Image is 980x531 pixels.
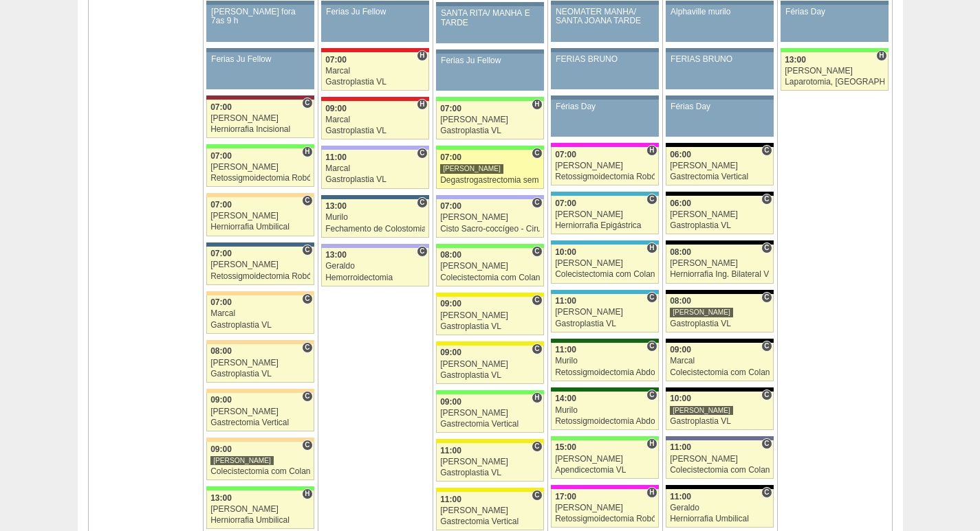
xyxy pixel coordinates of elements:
div: Retossigmoidectomia Robótica [210,174,310,183]
div: [PERSON_NAME] [555,308,655,317]
span: Consultório [417,197,427,208]
a: Ferias Ju Fellow [321,5,428,42]
div: Fechamento de Colostomia ou Enterostomia [325,225,425,234]
div: Key: Bartira [206,340,314,344]
div: Colecistectomia com Colangiografia VL [670,368,770,377]
div: SANTA RITA/ MANHÃ E TARDE [441,9,539,27]
a: C 09:00 Marcal Colecistectomia com Colangiografia VL [666,343,773,381]
span: Hospital [646,145,657,156]
div: Key: Aviso [436,2,543,6]
div: Herniorrafia Umbilical [670,515,770,523]
div: Gastroplastia VL [670,417,770,426]
div: Key: Santa Rita [436,293,543,297]
div: Key: Neomater [551,240,658,245]
div: Degastrogastrectomia sem vago [440,176,540,185]
span: 11:00 [440,495,461,504]
div: Gastroplastia VL [670,319,770,328]
div: Key: Santa Rita [436,488,543,492]
span: Consultório [646,341,657,352]
a: C 13:00 Murilo Fechamento de Colostomia ou Enterostomia [321,199,428,238]
div: [PERSON_NAME] fora 7as 9 h [211,8,309,25]
div: Laparotomia, [GEOGRAPHIC_DATA], Drenagem, Bridas VL [785,78,884,87]
span: 06:00 [670,199,691,208]
span: 13:00 [325,201,347,211]
div: [PERSON_NAME] [670,307,733,317]
div: Férias Day [785,8,884,16]
span: Consultório [302,98,312,109]
div: Key: Aviso [551,95,658,100]
span: Consultório [761,242,772,253]
div: Key: Santa Maria [551,339,658,343]
a: C 06:00 [PERSON_NAME] Gastroplastia VL [666,196,773,234]
div: Retossigmoidectomia Abdominal VL [555,417,655,426]
div: Gastroplastia VL [440,126,540,135]
div: Hemorroidectomia [325,273,425,282]
div: Key: Aviso [781,1,888,5]
div: Key: Christóvão da Gama [321,244,428,248]
div: [PERSON_NAME] [440,262,540,271]
div: Herniorrafia Umbilical [210,516,310,525]
a: FERIAS BRUNO [551,52,658,89]
div: Gastroplastia VL [325,78,425,87]
span: Consultório [302,245,312,256]
div: [PERSON_NAME] [210,212,310,221]
div: Herniorrafia Umbilical [210,223,310,231]
div: Gastroplastia VL [555,319,655,328]
div: Key: Aviso [321,1,428,5]
span: Hospital [876,50,886,61]
div: Key: Brasil [436,244,543,248]
div: [PERSON_NAME] [440,506,540,515]
div: Key: Neomater [551,290,658,294]
div: Colecistectomia com Colangiografia VL [440,273,540,282]
div: [PERSON_NAME] [210,407,310,416]
span: Consultório [761,145,772,156]
div: NEOMATER MANHÃ/ SANTA JOANA TARDE [556,8,654,25]
span: Hospital [646,242,657,253]
div: Key: Brasil [206,144,314,148]
div: Key: Sírio Libanês [206,95,314,100]
div: Key: Brasil [436,390,543,394]
div: Key: Assunção [321,48,428,52]
div: Gastroplastia VL [210,321,310,330]
div: Key: São Luiz - Jabaquara [206,242,314,247]
a: H 10:00 [PERSON_NAME] Colecistectomia com Colangiografia VL [551,245,658,283]
a: C 11:00 [PERSON_NAME] Gastrectomia Vertical [436,492,543,530]
div: Herniorrafia Epigástrica [555,221,655,230]
div: Key: Aviso [551,1,658,5]
span: Consultório [302,195,312,206]
a: C 07:00 [PERSON_NAME] Cisto Sacro-coccígeo - Cirurgia [436,199,543,238]
div: Murilo [325,213,425,222]
span: 09:00 [670,345,691,354]
span: 07:00 [210,297,232,307]
span: 06:00 [670,150,691,159]
div: Key: Aviso [436,49,543,54]
span: 11:00 [670,492,691,501]
div: [PERSON_NAME] [670,405,733,416]
div: Gastroplastia VL [210,370,310,379]
div: Gastroplastia VL [325,175,425,184]
div: [PERSON_NAME] [555,455,655,464]
div: Gastroplastia VL [440,322,540,331]
div: [PERSON_NAME] [440,115,540,124]
span: Hospital [417,99,427,110]
div: Gastrectomia Vertical [440,517,540,526]
div: Herniorrafia Ing. Bilateral VL [670,270,770,279]
div: Férias Day [671,102,769,111]
a: C 08:00 [PERSON_NAME] Herniorrafia Ing. Bilateral VL [666,245,773,283]
a: [PERSON_NAME] fora 7as 9 h [206,5,314,42]
a: C 13:00 Geraldo Hemorroidectomia [321,248,428,286]
a: H 13:00 [PERSON_NAME] Laparotomia, [GEOGRAPHIC_DATA], Drenagem, Bridas VL [781,52,888,91]
span: Consultório [761,194,772,205]
div: Key: Blanc [666,240,773,245]
a: C 11:00 Marcal Gastroplastia VL [321,150,428,188]
a: FERIAS BRUNO [666,52,773,89]
a: Ferias Ju Fellow [436,54,543,91]
div: Marcal [670,357,770,365]
div: Key: Blanc [666,387,773,392]
a: Férias Day [781,5,888,42]
span: 07:00 [210,102,232,112]
div: [PERSON_NAME] [210,260,310,269]
div: Retossigmoidectomia Robótica [210,272,310,281]
div: Gastroplastia VL [440,371,540,380]
span: 07:00 [555,199,576,208]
